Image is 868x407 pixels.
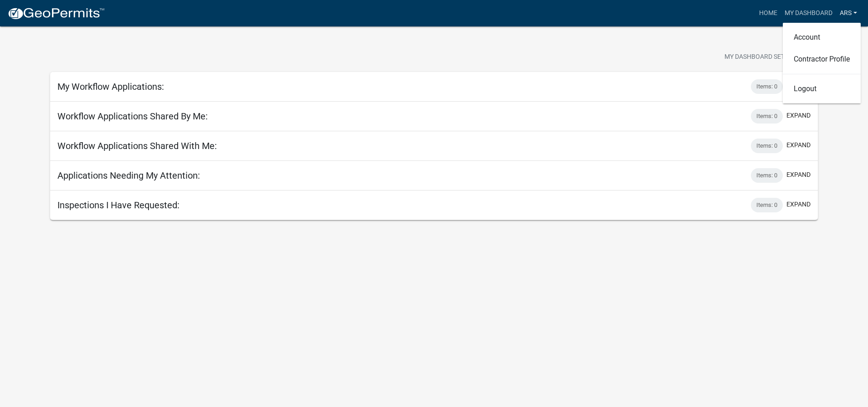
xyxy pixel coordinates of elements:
div: Items: 0 [751,109,783,124]
h5: Workflow Applications Shared By Me: [57,111,208,122]
a: Home [755,5,781,22]
button: expand [786,200,811,209]
a: My Dashboard [781,5,836,22]
button: expand [786,170,811,180]
div: ARS [783,23,861,103]
div: Items: 0 [751,79,783,94]
a: ARS [836,5,861,22]
h5: Applications Needing My Attention: [57,170,200,181]
div: Items: 0 [751,139,783,153]
h5: Inspections I Have Requested: [57,200,180,211]
button: expand [786,140,811,150]
a: Account [783,26,861,48]
span: My Dashboard Settings [724,52,803,63]
a: Logout [783,78,861,100]
h5: My Workflow Applications: [57,81,164,92]
div: Items: 0 [751,168,783,183]
button: My Dashboard Settingssettings [717,48,823,66]
button: expand [786,111,811,120]
div: Items: 0 [751,198,783,212]
a: Contractor Profile [783,48,861,70]
h5: Workflow Applications Shared With Me: [57,140,217,151]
